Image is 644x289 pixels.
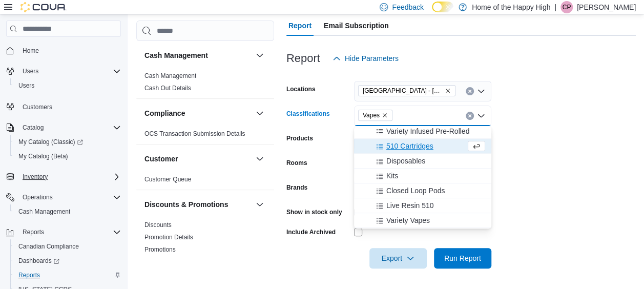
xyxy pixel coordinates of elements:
span: Export [376,248,421,269]
span: Customers [23,103,52,111]
span: Reports [18,271,40,279]
label: Products [286,134,313,142]
input: Dark Mode [432,2,453,12]
span: Vapes [363,110,380,120]
span: Canadian Compliance [14,240,121,253]
h3: Customer [144,154,178,164]
button: Users [10,78,125,93]
span: Reports [18,226,121,238]
span: Run Report [444,253,481,263]
div: Discounts & Promotions [136,219,274,260]
h3: Report [286,52,320,65]
span: Dashboards [14,255,121,267]
label: Locations [286,85,316,93]
button: Open list of options [477,87,485,95]
span: 510 Cartridges [386,141,433,151]
span: Users [18,65,121,77]
span: Cash Management [144,72,196,80]
a: Cash Out Details [144,85,191,92]
label: Brands [286,183,307,192]
div: Customer [136,174,274,190]
span: Disposables [386,156,425,166]
span: My Catalog (Beta) [18,152,68,160]
button: Operations [2,190,125,204]
button: Reports [2,225,125,239]
button: Reports [10,268,125,282]
p: | [554,1,556,13]
button: Inventory [2,170,125,184]
span: Catalog [23,123,44,132]
button: Customer [254,153,266,166]
span: Reports [23,228,44,236]
a: My Catalog (Classic) [10,135,125,149]
button: Canadian Compliance [10,239,125,254]
span: Vapes [358,110,392,121]
button: Clear input [466,112,474,120]
button: Variety Infused Pre-Rolled [354,124,491,139]
span: Inventory [23,173,48,181]
span: Hide Parameters [345,53,399,64]
button: Catalog [18,121,48,134]
label: Include Archived [286,228,336,236]
button: My Catalog (Beta) [10,149,125,163]
a: Users [14,79,38,92]
button: 510 Cartridges [354,139,491,154]
span: Dark Mode [432,12,432,13]
button: Live Resin 510 [354,198,491,213]
a: My Catalog (Beta) [14,150,72,162]
span: CP [563,1,571,13]
span: Users [18,81,34,90]
span: Home [18,44,121,57]
div: Cash Management [136,70,274,99]
span: Discounts [144,221,172,230]
button: Reports [18,226,48,238]
button: Edibles [354,228,491,243]
span: Edmonton - Dovercourt - Pop's Cannabis [358,85,455,96]
button: Customer [144,154,252,164]
span: Customer Queue [144,176,191,184]
span: Feedback [392,2,423,12]
span: Promotions [144,246,176,254]
span: Closed Loop Pods [386,185,445,196]
span: My Catalog (Classic) [14,136,121,148]
button: Variety Vapes [354,213,491,228]
span: Cash Management [18,208,70,216]
p: [PERSON_NAME] [577,1,636,13]
span: Home [23,47,39,55]
span: Dashboards [18,257,59,265]
span: [GEOGRAPHIC_DATA] - [GEOGRAPHIC_DATA] - Pop's Cannabis [363,86,443,96]
span: Promotion Details [144,234,193,242]
span: Users [23,67,38,75]
h3: Compliance [144,109,185,119]
button: Remove Vapes from selection in this group [382,112,388,118]
span: Email Subscription [324,15,389,36]
label: Rooms [286,159,307,167]
button: Hide Parameters [328,48,403,69]
div: Compliance [136,128,274,144]
span: OCS Transaction Submission Details [144,130,245,138]
a: Promotions [144,246,176,254]
button: Export [369,248,427,269]
button: Cash Management [144,51,252,61]
span: Canadian Compliance [18,242,79,251]
a: Customers [18,101,56,113]
a: Customer Queue [144,176,191,183]
button: Cash Management [10,204,125,219]
img: Cova [20,2,67,12]
a: Cash Management [14,205,74,218]
span: Catalog [18,121,121,134]
button: Run Report [434,248,491,269]
span: Customers [18,100,121,113]
span: Inventory [18,171,121,183]
button: Compliance [254,108,266,120]
span: Operations [23,193,53,201]
button: Operations [18,191,57,203]
div: Carmella Parks [560,1,573,13]
button: Cash Management [254,50,266,62]
span: Users [14,79,121,92]
a: Discounts [144,222,172,229]
a: Dashboards [14,255,64,267]
span: Cash Out Details [144,85,191,93]
a: Dashboards [10,254,125,268]
button: Catalog [2,120,125,135]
